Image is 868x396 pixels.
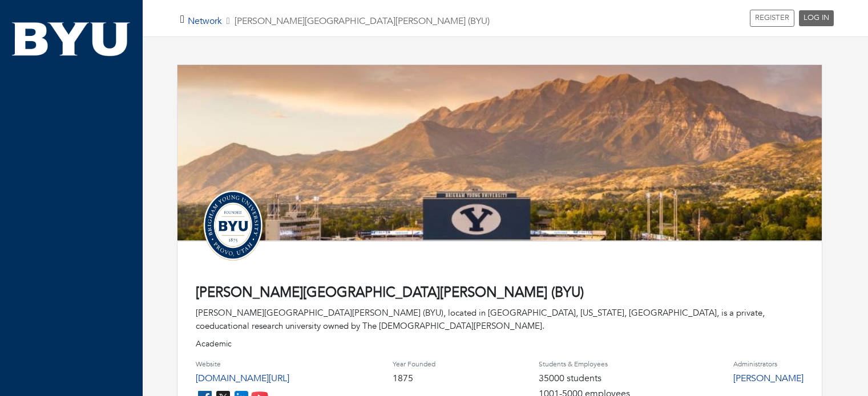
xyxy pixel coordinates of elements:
[11,20,131,58] img: BYU.png
[393,360,435,368] h4: Year Founded
[196,285,804,301] h4: [PERSON_NAME][GEOGRAPHIC_DATA][PERSON_NAME] (BYU)
[188,16,490,27] h5: [PERSON_NAME][GEOGRAPHIC_DATA][PERSON_NAME] (BYU)
[799,10,834,26] a: LOG IN
[393,373,435,384] h4: 1875
[196,372,289,385] a: [DOMAIN_NAME][URL]
[196,188,270,262] img: Untitled-design-3.png
[539,360,630,368] h4: Students & Employees
[196,338,804,350] p: Academic
[733,372,804,385] a: [PERSON_NAME]
[196,360,289,368] h4: Website
[750,10,794,27] a: REGISTER
[196,307,804,332] div: [PERSON_NAME][GEOGRAPHIC_DATA][PERSON_NAME] (BYU), located in [GEOGRAPHIC_DATA], [US_STATE], [GEO...
[188,15,222,27] a: Network
[539,373,630,384] h4: 35000 students
[733,360,804,368] h4: Administrators
[177,65,822,307] img: lavell-edwards-stadium.jpg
